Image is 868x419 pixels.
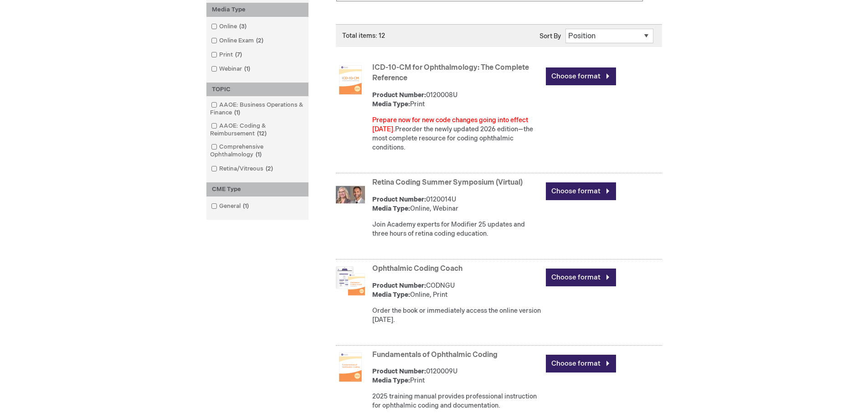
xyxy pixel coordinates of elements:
span: 7 [233,51,244,58]
div: Preorder the newly updated 2026 edition—the most complete resource for coding ophthalmic conditions. [372,116,541,152]
a: Webinar1 [209,65,254,73]
div: 0120008U Print [372,91,541,109]
a: General1 [209,202,252,211]
a: Choose format [546,355,616,372]
strong: Product Number: [372,282,426,290]
a: Choose format [546,269,616,286]
div: Order the book or immediately access the online version [DATE]. [372,306,541,325]
strong: Media Type: [372,291,410,299]
span: Total items: 12 [342,32,385,40]
div: Media Type [206,3,308,17]
span: 12 [255,130,269,137]
img: ICD-10-CM for Ophthalmology: The Complete Reference [336,65,365,94]
a: Online3 [209,22,250,31]
span: 2 [254,37,266,44]
div: Join Academy experts for Modifier 25 updates and three hours of retina coding education. [372,220,541,238]
strong: Product Number: [372,196,426,203]
strong: Media Type: [372,205,410,212]
span: 1 [242,65,252,72]
div: TOPIC [206,83,308,97]
a: Comprehensive Ophthalmology1 [209,143,306,159]
a: Choose format [546,182,616,200]
div: 0120009U Print [372,367,541,385]
label: Sort By [539,32,561,40]
img: Ophthalmic Coding Coach [336,266,365,295]
strong: Product Number: [372,91,426,99]
div: 0120014U Online, Webinar [372,195,541,213]
a: Retina Coding Summer Symposium (Virtual) [372,178,523,187]
span: 3 [237,23,249,30]
a: AAOE: Business Operations & Finance1 [209,101,306,117]
p: 2025 training manual provides professional instruction for ophthalmic coding and documentation. [372,392,541,410]
span: 2 [263,165,275,172]
a: Print7 [209,51,246,59]
strong: Media Type: [372,377,410,384]
div: CME Type [206,182,308,197]
a: Fundamentals of Ophthalmic Coding [372,351,498,359]
span: 1 [232,109,242,116]
span: 1 [241,202,251,210]
strong: Product Number: [372,367,426,375]
a: Online Exam2 [209,36,267,45]
span: 1 [253,151,264,158]
a: AAOE: Coding & Reimbursement12 [209,122,306,138]
a: Choose format [546,67,616,85]
img: Fundamentals of Ophthalmic Coding [336,352,365,382]
strong: Media Type: [372,100,410,108]
a: ICD-10-CM for Ophthalmology: The Complete Reference [372,63,529,83]
img: Retina Coding Summer Symposium (Virtual) [336,180,365,209]
a: Retina/Vitreous2 [209,165,277,173]
div: CODNGU Online, Print [372,281,541,300]
font: Prepare now for new code changes going into effect [DATE]. [372,116,528,133]
a: Ophthalmic Coding Coach [372,264,462,273]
